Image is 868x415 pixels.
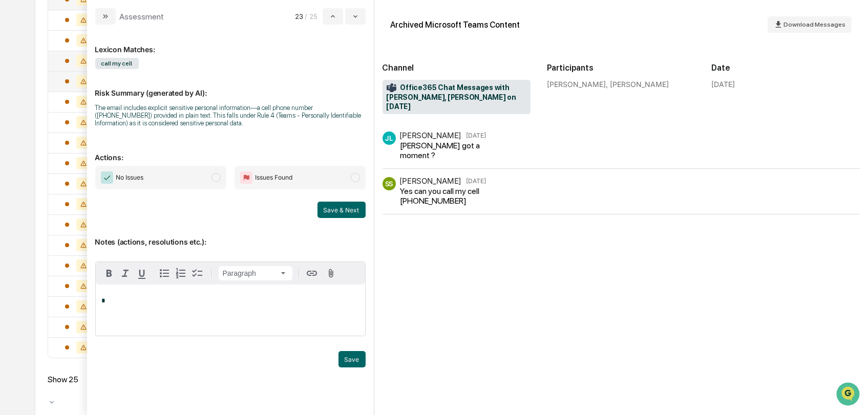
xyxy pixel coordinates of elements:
[95,33,366,54] div: Lexicon Matches:
[116,172,144,183] span: No Issues
[134,265,150,281] button: Underline
[383,63,531,73] h2: Channel
[6,125,70,143] a: 🖐️Preclearance
[70,125,131,143] a: 🗄️Attestations
[387,83,527,112] span: Office365 Chat Messages with [PERSON_NAME], [PERSON_NAME] on [DATE]
[102,173,124,181] span: Pylon
[547,63,695,73] h2: Participants
[322,267,340,280] button: Attach files
[391,20,520,30] div: Archived Microsoft Teams Content
[10,21,186,38] p: How can we help?
[10,130,18,138] div: 🖐️
[120,12,164,21] div: Assessment
[20,148,65,159] span: Data Lookup
[117,265,134,281] button: Italic
[338,351,366,367] button: Save
[383,177,396,190] div: SS
[400,141,508,160] div: [PERSON_NAME] got a moment ?
[712,63,860,73] h2: Date
[10,149,18,158] div: 🔎
[10,78,29,97] img: 1746055101610-c473b297-6a78-478c-a979-82029cc54cd1
[6,144,69,163] a: 🔎Data Lookup
[20,129,66,139] span: Preclearance
[72,173,124,181] a: Powered byPylon
[84,129,127,139] span: Attestations
[400,130,461,140] div: [PERSON_NAME]
[95,225,366,246] p: Notes (actions, resolutions etc.):
[174,81,186,94] button: Start new chat
[101,265,117,281] button: Bold
[317,202,366,218] button: Save & Next
[35,78,168,89] div: Start new chat
[295,12,303,20] span: 23
[768,16,852,33] button: Download Messages
[95,141,366,162] p: Actions:
[95,58,139,69] span: call my cell
[95,104,366,127] div: The email includes explicit sensitive personal information—a cell phone number ([PHONE_NUMBER]) p...
[466,177,486,185] time: Wednesday, July 30, 2025 at 4:57:01 PM
[95,76,366,97] p: Risk Summary (generated by AI):
[305,12,321,20] span: / 25
[383,132,396,145] div: JL
[784,21,845,28] span: Download Messages
[101,171,113,184] img: Checkmark
[835,381,863,409] iframe: Open customer support
[48,375,109,384] div: Show 25
[240,171,252,184] img: Flag
[400,186,533,206] div: Yes can you call my cell [PHONE_NUMBER]
[547,80,695,89] div: [PERSON_NAME], [PERSON_NAME]
[712,80,735,89] div: [DATE]
[35,89,130,97] div: We're available if you need us!
[256,172,293,183] span: Issues Found
[466,132,486,139] time: Wednesday, July 30, 2025 at 4:56:24 PM
[400,176,461,186] div: [PERSON_NAME]
[219,266,292,280] button: Block type
[74,130,82,138] div: 🗄️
